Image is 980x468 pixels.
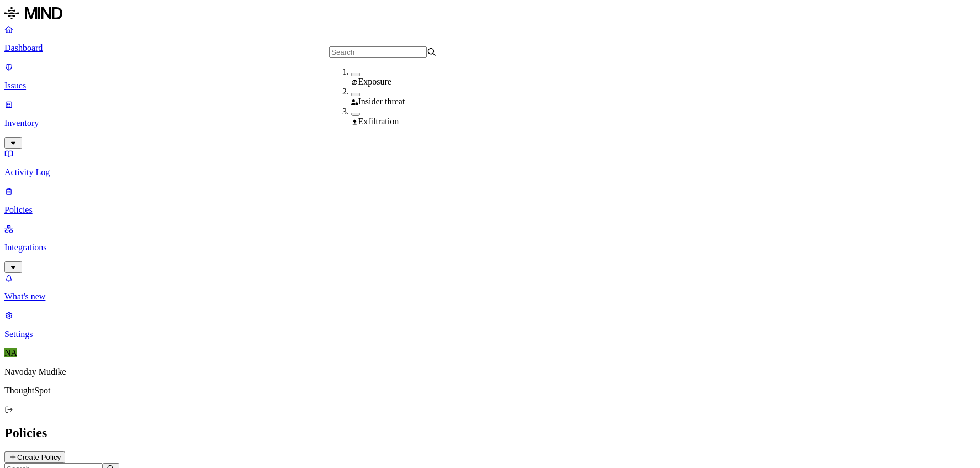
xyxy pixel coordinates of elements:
[351,77,459,87] div: Exposure
[351,117,459,127] div: Exfiltration
[4,43,976,53] p: Dashboard
[4,62,976,91] a: Issues
[4,186,976,215] a: Policies
[4,149,976,177] a: Activity Log
[4,292,976,302] p: What's new
[4,81,976,91] p: Issues
[4,273,976,302] a: What's new
[4,243,976,253] p: Integrations
[4,167,976,177] p: Activity Log
[329,46,427,58] input: Search
[4,118,976,128] p: Inventory
[4,24,976,53] a: Dashboard
[4,311,976,339] a: Settings
[4,4,976,24] a: MIND
[4,348,17,357] span: NA
[4,4,62,22] img: MIND
[351,97,459,107] div: Insider threat
[4,386,976,396] p: ThoughtSpot
[4,329,976,339] p: Settings
[4,99,976,147] a: Inventory
[4,451,65,463] button: Create Policy
[4,425,976,440] h2: Policies
[4,224,976,271] a: Integrations
[4,205,976,215] p: Policies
